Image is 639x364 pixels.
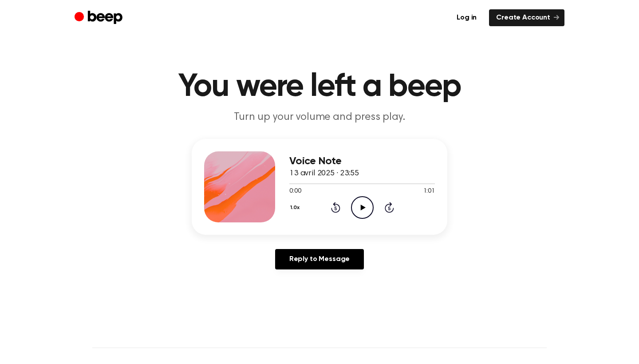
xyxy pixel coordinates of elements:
span: 13 avril 2025 · 23:55 [289,170,359,178]
span: 1:01 [423,187,435,196]
a: Log in [450,9,484,26]
a: Create Account [489,9,564,26]
h3: Voice Note [289,155,435,167]
p: Turn up your volume and press play. [149,110,490,125]
a: Beep [75,9,125,27]
a: Reply to Message [275,249,364,269]
span: 0:00 [289,187,301,196]
button: 1.0x [289,200,303,215]
h1: You were left a beep [92,71,547,103]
